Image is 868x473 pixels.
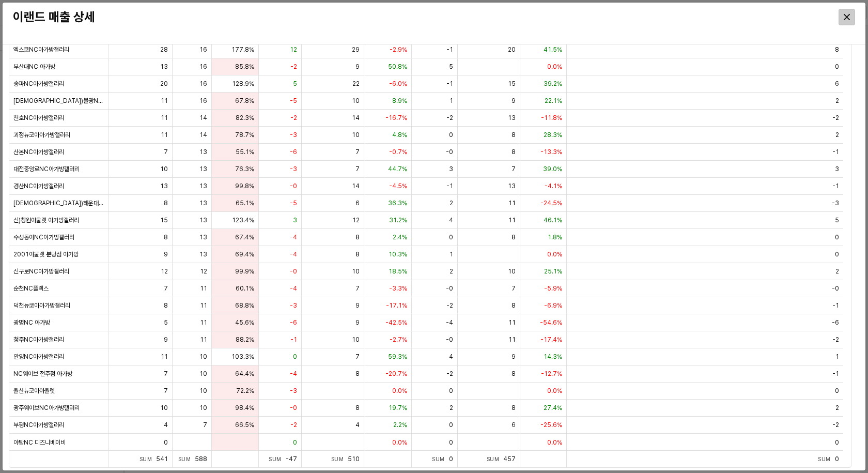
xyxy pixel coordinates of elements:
[512,165,516,173] span: 7
[389,182,407,190] span: -4.5%
[446,148,453,156] span: -0
[544,353,562,361] span: 14.3%
[508,45,516,54] span: 20
[290,370,297,378] span: -4
[199,97,207,105] span: 16
[446,301,453,310] span: -2
[355,301,360,310] span: 9
[13,438,66,447] span: 야탑NC 디즈니베이비
[199,199,207,207] span: 13
[449,455,453,463] span: 0
[393,233,407,241] span: 2.4%
[290,233,297,241] span: -4
[200,335,207,344] span: 11
[13,114,64,122] span: 천호NC아가방갤러리
[446,45,453,54] span: -1
[160,404,168,412] span: 10
[290,114,297,122] span: -2
[388,199,407,207] span: 36.3%
[386,301,407,310] span: -17.1%
[835,45,839,54] span: 8
[450,404,453,412] span: 2
[290,148,297,156] span: -6
[355,421,360,429] span: 4
[290,63,297,71] span: -2
[290,421,297,429] span: -2
[508,216,516,224] span: 11
[161,267,168,276] span: 12
[352,114,360,122] span: 14
[290,250,297,258] span: -4
[293,438,297,447] span: 0
[355,165,360,173] span: 7
[199,131,207,139] span: 14
[160,165,168,173] span: 10
[835,438,839,447] span: 0
[199,165,207,173] span: 13
[446,335,453,344] span: -0
[818,456,835,462] span: Sum
[164,421,168,429] span: 4
[355,148,360,156] span: 7
[235,301,254,310] span: 68.8%
[200,267,207,276] span: 12
[541,114,562,122] span: -11.8%
[235,267,254,276] span: 99.9%
[352,267,360,276] span: 10
[160,80,168,88] span: 20
[352,45,360,54] span: 29
[13,216,79,224] span: 신)창원아울렛 아가방갤러리
[835,233,839,241] span: 0
[544,216,562,224] span: 46.1%
[544,131,562,139] span: 28.3%
[199,353,207,361] span: 10
[832,421,839,429] span: -2
[512,131,516,139] span: 8
[178,456,195,462] span: Sum
[286,455,297,463] span: -47
[446,80,453,88] span: -1
[13,182,64,190] span: 경산NC아가방갤러리
[389,404,407,412] span: 19.7%
[235,63,254,71] span: 85.8%
[164,387,168,395] span: 7
[164,233,168,241] span: 8
[290,301,297,310] span: -3
[508,199,516,207] span: 11
[449,63,453,71] span: 5
[548,233,562,241] span: 1.8%
[199,63,207,71] span: 16
[331,456,348,462] span: Sum
[835,131,839,139] span: 2
[290,335,297,344] span: -1
[544,284,562,293] span: -5.9%
[13,301,70,310] span: 덕천뉴코아아가방갤러리
[512,404,516,412] span: 8
[348,455,360,463] span: 510
[13,10,643,24] h3: 이랜드 매출 상세
[450,267,453,276] span: 2
[392,438,407,447] span: 0.0%
[449,421,453,429] span: 0
[388,63,407,71] span: 50.8%
[160,63,168,71] span: 13
[293,353,297,361] span: 0
[540,318,562,327] span: -54.6%
[13,318,50,327] span: 광명NC 아가방
[446,318,453,327] span: -4
[199,148,207,156] span: 13
[199,387,207,395] span: 10
[13,267,69,276] span: 신구로NC아가방갤러리
[487,456,504,462] span: Sum
[355,404,360,412] span: 8
[508,114,516,122] span: 13
[290,404,297,412] span: -0
[390,45,407,54] span: -2.9%
[203,421,207,429] span: 7
[508,182,516,190] span: 13
[832,301,839,310] span: -1
[432,456,449,462] span: Sum
[236,114,254,122] span: 82.3%
[164,250,168,258] span: 9
[232,216,254,224] span: 123.4%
